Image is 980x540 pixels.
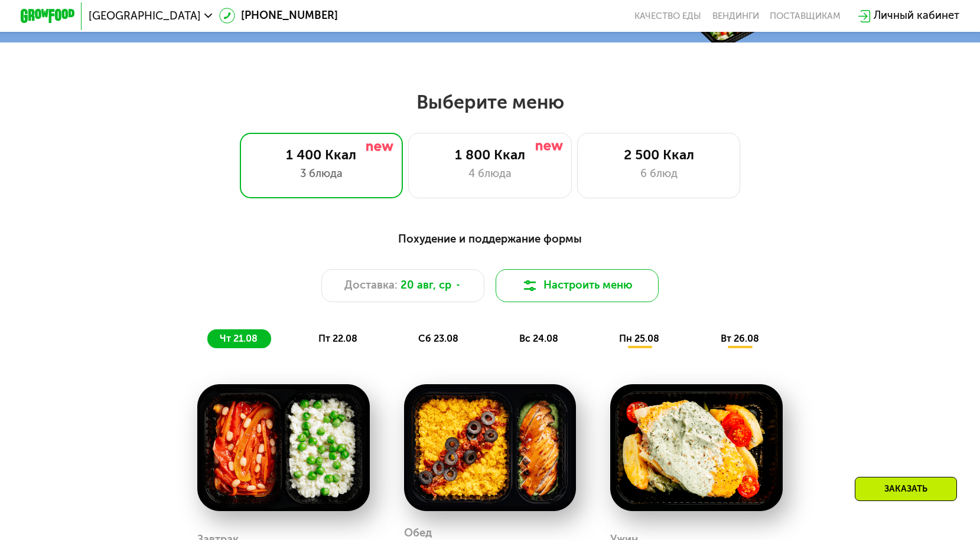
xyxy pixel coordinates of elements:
[712,11,759,21] a: Вендинги
[519,333,558,344] span: вс 24.08
[634,11,701,21] a: Качество еды
[344,277,398,294] span: Доставка:
[418,333,458,344] span: сб 23.08
[401,277,451,294] span: 20 авг, ср
[89,11,201,21] span: [GEOGRAPHIC_DATA]
[44,90,937,114] h2: Выберите меню
[496,269,659,302] button: Настроить меню
[874,8,959,24] div: Личный кабинет
[619,333,659,344] span: пн 25.08
[721,333,759,344] span: вт 26.08
[422,147,557,163] div: 1 800 Ккал
[855,477,957,501] div: Заказать
[318,333,357,344] span: пт 22.08
[253,147,389,163] div: 1 400 Ккал
[220,333,258,344] span: чт 21.08
[591,166,726,182] div: 6 блюд
[253,166,389,182] div: 3 блюда
[591,147,726,163] div: 2 500 Ккал
[219,8,338,24] a: [PHONE_NUMBER]
[422,166,557,182] div: 4 блюда
[770,11,841,21] div: поставщикам
[87,231,893,248] div: Похудение и поддержание формы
